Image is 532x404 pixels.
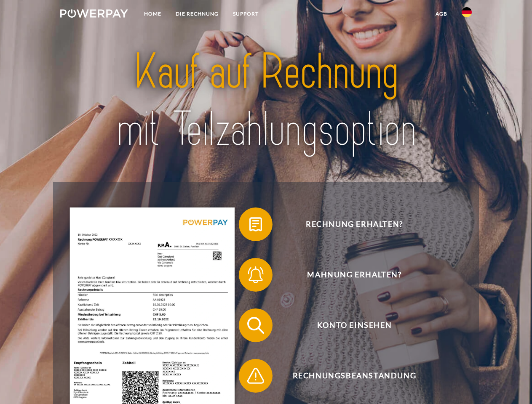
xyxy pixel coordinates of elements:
img: de [462,7,472,17]
img: qb_bill.svg [245,214,266,235]
span: Konto einsehen [251,308,457,342]
img: qb_warning.svg [245,365,266,386]
span: Rechnung erhalten? [251,207,457,241]
img: logo-powerpay-white.svg [60,9,128,18]
button: Rechnungsbeanstandung [239,359,458,393]
span: Rechnungsbeanstandung [251,359,457,393]
img: qb_search.svg [245,315,266,336]
a: agb [428,6,454,21]
img: title-powerpay_de.svg [80,40,452,161]
button: Rechnung erhalten? [239,207,458,241]
a: SUPPORT [226,6,266,21]
a: DIE RECHNUNG [168,6,226,21]
button: Konto einsehen [239,308,458,342]
img: qb_bell.svg [245,264,266,285]
button: Mahnung erhalten? [239,258,458,292]
span: Mahnung erhalten? [251,258,457,292]
a: Home [137,6,168,21]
